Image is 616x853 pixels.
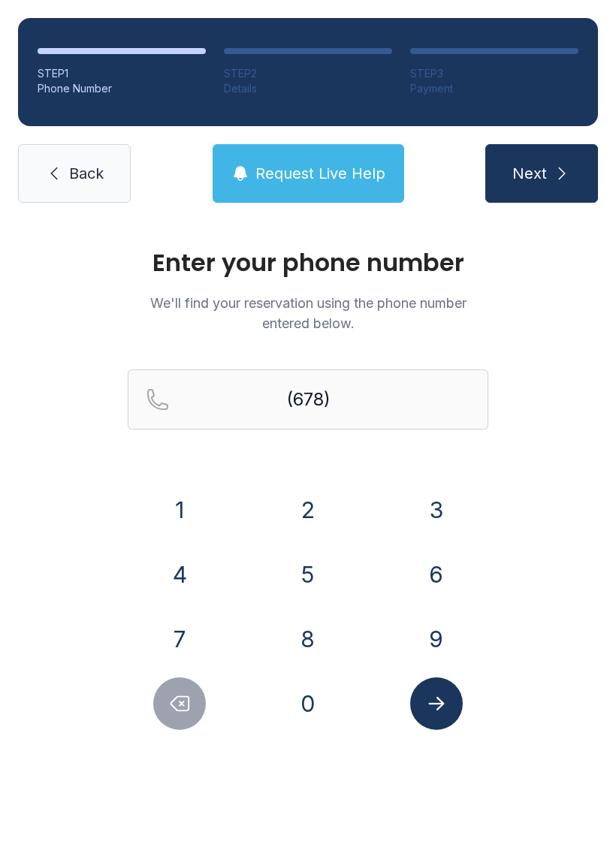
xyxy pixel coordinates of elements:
button: 8 [282,613,334,665]
div: STEP 1 [38,66,206,81]
span: Next [512,163,547,184]
button: 6 [410,548,463,601]
div: STEP 2 [224,66,392,81]
input: Reservation phone number [128,369,488,430]
div: STEP 3 [410,66,578,81]
button: 4 [153,548,206,601]
span: Request Live Help [255,163,385,184]
button: 3 [410,484,463,536]
div: Phone Number [38,81,206,96]
button: Delete number [153,677,206,730]
span: Back [69,163,104,184]
button: 7 [153,613,206,665]
button: 0 [282,677,334,730]
button: 5 [282,548,334,601]
button: 1 [153,484,206,536]
button: 9 [410,613,463,665]
div: Details [224,81,392,96]
h1: Enter your phone number [128,251,488,275]
button: 2 [282,484,334,536]
p: We'll find your reservation using the phone number entered below. [128,293,488,333]
div: Payment [410,81,578,96]
button: Submit lookup form [410,677,463,730]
